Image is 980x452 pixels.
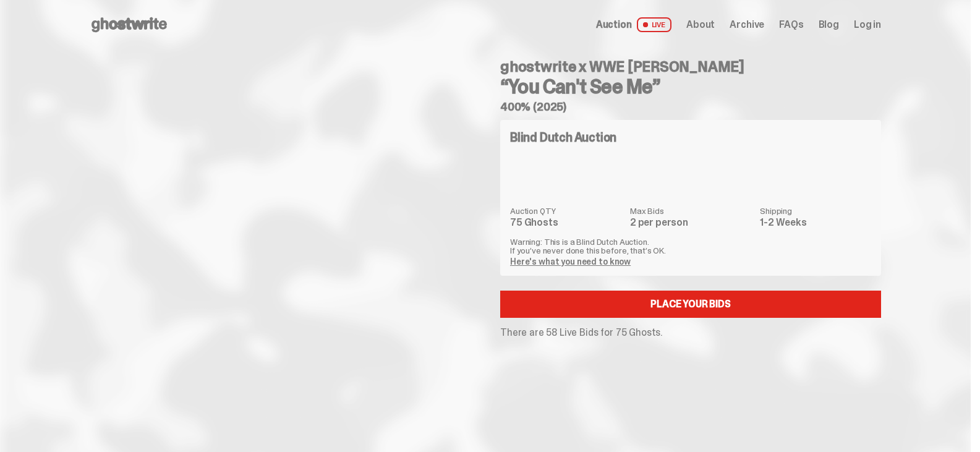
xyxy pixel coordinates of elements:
h4: Blind Dutch Auction [510,131,616,143]
span: Auction [596,20,632,30]
dd: 75 Ghosts [510,218,623,228]
a: Auction LIVE [596,17,671,32]
dd: 1-2 Weeks [760,218,871,228]
dt: Shipping [760,207,871,215]
p: Warning: This is a Blind Dutch Auction. If you’ve never done this before, that’s OK. [510,237,871,255]
a: FAQs [779,20,803,30]
p: There are 58 Live Bids for 75 Ghosts. [500,328,881,338]
dd: 2 per person [630,218,752,228]
dt: Auction QTY [510,207,623,215]
h4: ghostwrite x WWE [PERSON_NAME] [500,59,881,74]
dt: Max Bids [630,207,752,215]
a: Blog [819,20,839,30]
a: About [686,20,715,30]
span: LIVE [637,17,672,32]
h3: “You Can't See Me” [500,77,881,96]
a: Here's what you need to know [510,256,631,267]
a: Archive [730,20,764,30]
a: Place your Bids [500,291,881,318]
h5: 400% (2025) [500,101,881,113]
a: Log in [854,20,881,30]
